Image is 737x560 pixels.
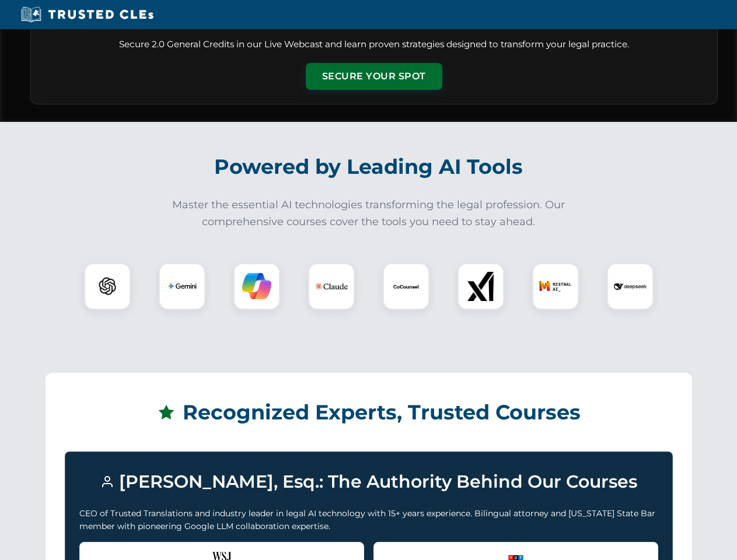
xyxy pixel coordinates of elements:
div: Claude [308,263,355,310]
p: CEO of Trusted Translations and industry leader in legal AI technology with 15+ years experience.... [79,507,658,533]
p: Master the essential AI technologies transforming the legal profession. Our comprehensive courses... [165,197,573,230]
img: Claude Logo [315,270,348,303]
div: Gemini [159,263,205,310]
button: Secure Your Spot [306,63,442,90]
img: ChatGPT Logo [90,269,124,303]
div: CoCounsel [383,263,429,310]
div: Mistral AI [532,263,579,310]
h2: Powered by Leading AI Tools [46,146,692,187]
img: xAI Logo [466,272,495,301]
img: Mistral AI Logo [539,270,572,303]
div: xAI [457,263,504,310]
p: Secure 2.0 General Credits in our Live Webcast and learn proven strategies designed to transform ... [45,38,703,51]
img: Copilot Logo [242,272,271,301]
img: Trusted CLEs [18,6,157,23]
img: Gemini Logo [167,272,197,301]
h3: [PERSON_NAME], Esq.: The Authority Behind Our Courses [79,466,658,498]
div: DeepSeek [607,263,654,310]
img: DeepSeek Logo [614,270,647,303]
div: Copilot [233,263,280,310]
img: CoCounsel Logo [392,272,421,301]
h2: Recognized Experts, Trusted Courses [65,392,673,433]
div: ChatGPT [84,263,131,310]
